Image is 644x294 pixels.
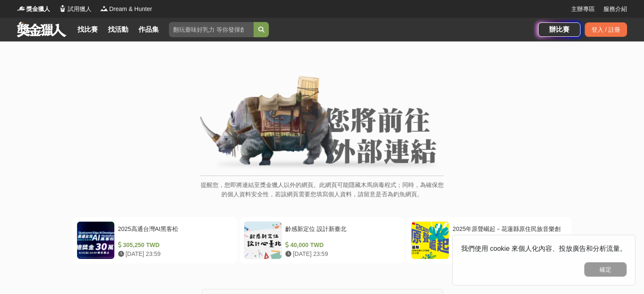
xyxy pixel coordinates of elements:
a: Logo獎金獵人 [17,5,50,14]
span: Dream & Hunter [109,5,152,14]
img: External Link Banner [200,76,444,171]
div: 登入 / 註冊 [585,22,627,37]
a: 辦比賽 [538,22,580,37]
button: 確定 [584,262,627,277]
img: Logo [17,4,25,13]
a: LogoDream & Hunter [100,5,152,14]
div: [DATE] 23:59 [285,250,397,258]
span: 獎金獵人 [26,5,50,14]
div: 305,250 TWD [118,241,229,250]
a: 齡感新定位 設計新臺北 40,000 TWD [DATE] 23:59 [240,217,404,264]
a: 找活動 [105,24,132,36]
div: 齡感新定位 設計新臺北 [285,225,397,241]
a: 作品集 [135,24,162,36]
img: Logo [58,4,67,13]
a: 主辦專區 [571,5,595,14]
div: 2025年原聲崛起－花蓮縣原住民族音樂創作大賽 [453,225,564,241]
a: Logo試用獵人 [58,5,91,14]
p: 提醒您，您即將連結至獎金獵人以外的網頁。此網頁可能隱藏木馬病毒程式；同時，為確保您的個人資料安全性，若該網頁需要您填寫個人資料，請留意是否為釣魚網頁。 [200,180,444,208]
a: 服務介紹 [603,5,627,14]
input: 翻玩臺味好乳力 等你發揮創意！ [169,22,254,37]
div: 40,000 TWD [285,241,397,250]
a: 2025高通台灣AI黑客松 305,250 TWD [DATE] 23:59 [72,217,237,264]
span: 我們使用 cookie 來個人化內容、投放廣告和分析流量。 [461,245,627,252]
div: [DATE] 23:59 [118,250,229,258]
div: 2025高通台灣AI黑客松 [118,225,229,241]
a: 2025年原聲崛起－花蓮縣原住民族音樂創作大賽 380,000 TWD [DATE] 23:59 [407,217,572,264]
img: Logo [100,4,108,13]
a: 找比賽 [74,24,101,36]
span: 試用獵人 [68,5,91,14]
